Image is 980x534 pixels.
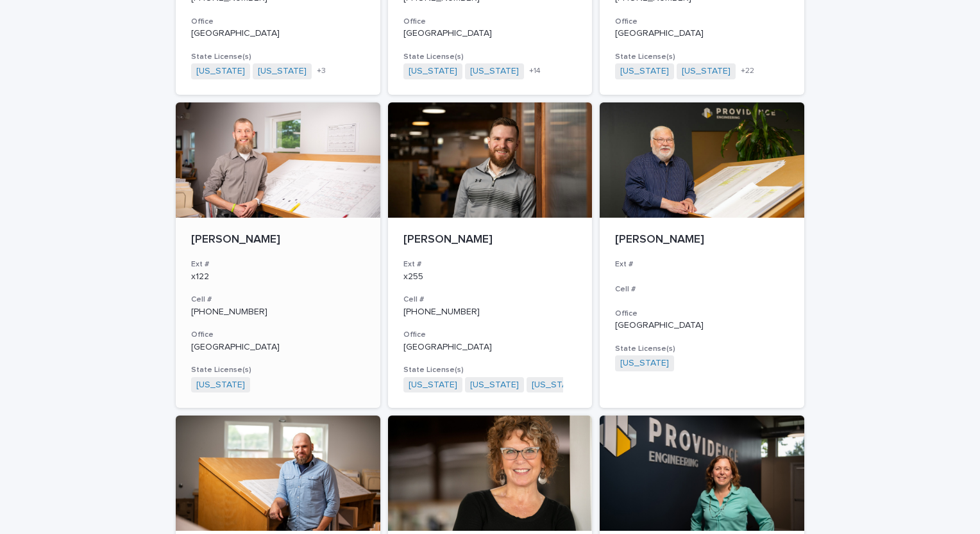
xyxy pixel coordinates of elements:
[403,259,577,270] h3: Ext #
[470,380,519,391] a: [US_STATE]
[682,66,731,77] a: [US_STATE]
[403,342,577,353] p: [GEOGRAPHIC_DATA]
[191,233,365,247] p: [PERSON_NAME]
[258,66,307,77] a: [US_STATE]
[191,330,365,340] h3: Office
[191,259,365,270] h3: Ext #
[615,344,789,354] h3: State License(s)
[615,320,789,331] p: [GEOGRAPHIC_DATA]
[191,17,365,27] h3: Office
[600,102,804,409] a: [PERSON_NAME]Ext #Cell #Office[GEOGRAPHIC_DATA]State License(s)[US_STATE]
[620,66,669,77] a: [US_STATE]
[615,28,789,39] p: [GEOGRAPHIC_DATA]
[615,309,789,319] h3: Office
[191,52,365,62] h3: State License(s)
[615,284,789,295] h3: Cell #
[615,259,789,270] h3: Ext #
[191,307,267,316] a: [PHONE_NUMBER]
[615,52,789,62] h3: State License(s)
[196,66,245,77] a: [US_STATE]
[403,17,577,27] h3: Office
[403,307,480,316] a: [PHONE_NUMBER]
[409,380,457,391] a: [US_STATE]
[470,66,519,77] a: [US_STATE]
[532,380,580,391] a: [US_STATE]
[615,233,789,247] p: [PERSON_NAME]
[409,66,457,77] a: [US_STATE]
[388,102,593,409] a: [PERSON_NAME]Ext #x255Cell #[PHONE_NUMBER]Office[GEOGRAPHIC_DATA]State License(s)[US_STATE] [US_S...
[191,272,209,281] a: x122
[196,380,245,391] a: [US_STATE]
[620,358,669,369] a: [US_STATE]
[403,233,577,247] p: [PERSON_NAME]
[403,330,577,340] h3: Office
[615,17,789,27] h3: Office
[403,295,577,305] h3: Cell #
[529,67,541,75] span: + 14
[191,365,365,375] h3: State License(s)
[403,272,423,281] a: x255
[403,52,577,62] h3: State License(s)
[403,365,577,375] h3: State License(s)
[741,67,754,75] span: + 22
[403,28,577,39] p: [GEOGRAPHIC_DATA]
[191,342,365,353] p: [GEOGRAPHIC_DATA]
[176,102,380,409] a: [PERSON_NAME]Ext #x122Cell #[PHONE_NUMBER]Office[GEOGRAPHIC_DATA]State License(s)[US_STATE]
[317,67,326,75] span: + 3
[191,28,365,39] p: [GEOGRAPHIC_DATA]
[191,295,365,305] h3: Cell #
